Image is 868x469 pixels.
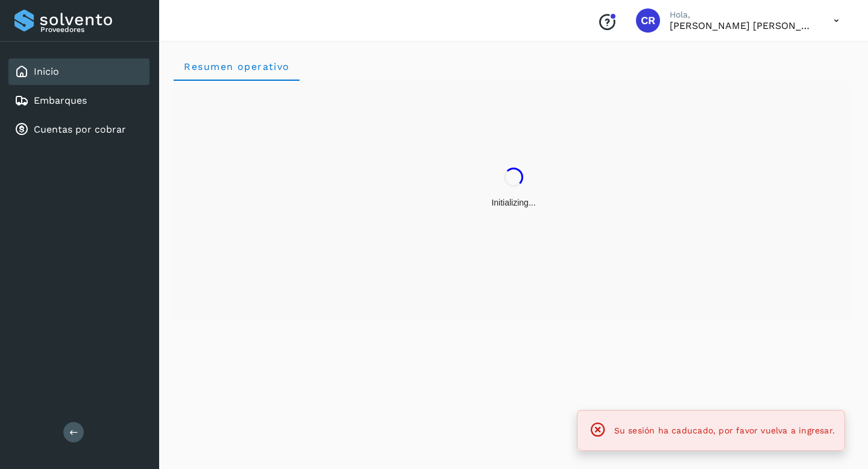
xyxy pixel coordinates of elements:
[670,20,814,31] p: CARLOS RODOLFO BELLI PEDRAZA
[40,25,145,34] p: Proveedores
[8,87,149,114] div: Embarques
[8,116,149,143] div: Cuentas por cobrar
[183,61,290,72] span: Resumen operativo
[34,66,59,77] a: Inicio
[34,95,87,106] a: Embarques
[670,10,814,20] p: Hola,
[34,124,126,135] a: Cuentas por cobrar
[614,426,835,435] span: Su sesión ha caducado, por favor vuelva a ingresar.
[8,58,149,85] div: Inicio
